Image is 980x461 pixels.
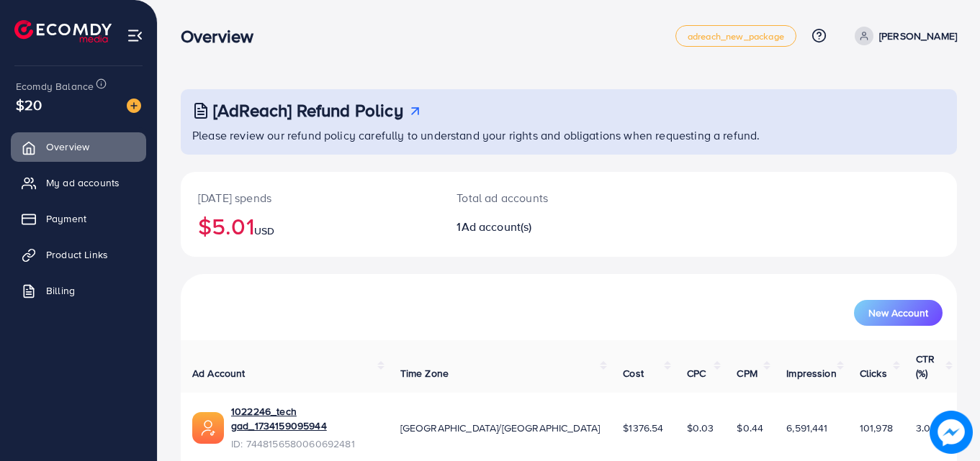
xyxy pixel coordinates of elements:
[854,300,943,326] button: New Account
[849,27,957,45] a: [PERSON_NAME]
[737,421,763,435] span: $0.44
[916,352,935,380] span: CTR (%)
[16,79,94,93] span: Ecomdy Balance
[46,211,86,226] span: Payment
[400,421,601,435] span: [GEOGRAPHIC_DATA]/[GEOGRAPHIC_DATA]
[457,189,616,206] p: Total ad accounts
[11,132,146,161] a: Overview
[46,283,75,298] span: Billing
[14,20,112,42] img: logo
[192,127,948,144] p: Please review our refund policy carefully to understand your rights and obligations when requesti...
[46,247,108,262] span: Product Links
[860,421,893,435] span: 101,978
[786,366,837,380] span: Impression
[786,421,827,435] span: 6,591,441
[192,366,246,380] span: Ad Account
[462,219,532,234] span: Ad account(s)
[687,366,706,380] span: CPC
[675,25,796,47] a: adreach_new_package
[916,421,937,435] span: 3.04
[198,189,422,206] p: [DATE] spends
[688,32,784,41] span: adreach_new_package
[192,412,224,444] img: ic-ads-acc.e4c84228.svg
[198,212,422,239] h2: $5.01
[860,366,887,380] span: Clicks
[400,366,449,380] span: Time Zone
[46,175,120,190] span: My ad accounts
[16,94,42,115] span: $20
[181,26,265,47] h3: Overview
[623,421,663,435] span: $1376.54
[687,421,714,435] span: $0.03
[46,140,89,154] span: Overview
[879,27,957,45] p: [PERSON_NAME]
[11,204,146,233] a: Payment
[868,308,928,318] span: New Account
[231,437,377,451] span: ID: 7448156580060692481
[11,240,146,269] a: Product Links
[11,276,146,305] a: Billing
[737,366,757,380] span: CPM
[127,27,143,44] img: menu
[930,411,973,454] img: image
[457,220,616,234] h2: 1
[213,100,403,121] h3: [AdReach] Refund Policy
[11,168,146,197] a: My ad accounts
[623,366,644,380] span: Cost
[231,404,377,434] a: 1022246_tech gad_1734159095944
[127,99,141,113] img: image
[254,224,274,238] span: USD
